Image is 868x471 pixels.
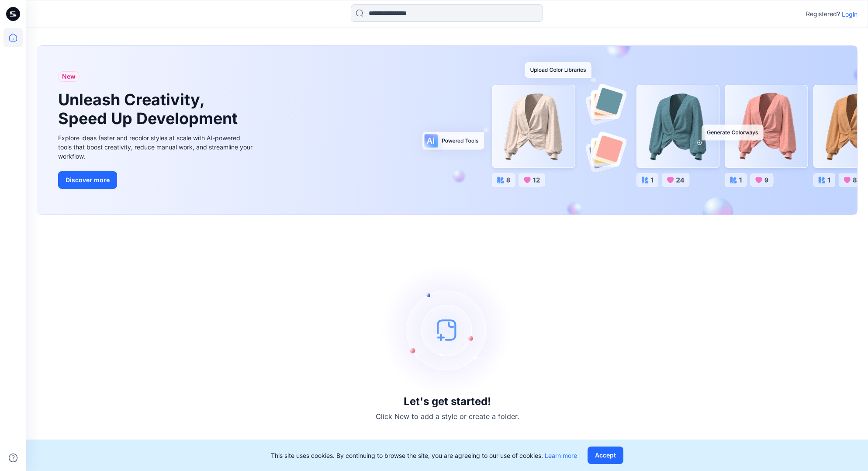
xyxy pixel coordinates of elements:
[376,411,519,422] p: Click New to add a style or create a folder.
[62,71,76,82] span: New
[58,133,255,161] div: Explore ideas faster and recolor styles at scale with AI-powered tools that boost creativity, red...
[806,9,840,19] p: Registered?
[58,171,255,189] a: Discover more
[271,451,577,460] p: This site uses cookies. By continuing to browse the site, you are agreeing to our use of cookies.
[545,452,577,459] a: Learn more
[404,395,491,408] h3: Let's get started!
[588,447,623,464] button: Accept
[58,171,117,189] button: Discover more
[58,90,242,128] h1: Unleash Creativity, Speed Up Development
[382,264,513,395] img: empty-state-image.svg
[842,10,858,19] p: Login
